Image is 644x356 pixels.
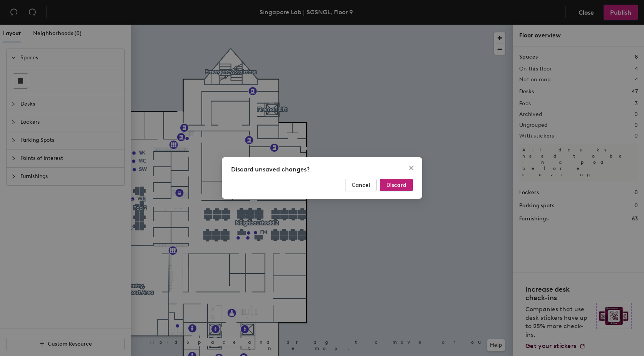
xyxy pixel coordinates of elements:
span: Close [405,165,418,171]
span: Cancel [352,182,370,188]
button: Cancel [345,179,377,191]
button: Close [405,162,418,174]
div: Discard unsaved changes? [231,165,413,174]
button: Discard [380,179,413,191]
span: Discard [386,182,406,188]
span: close [408,165,414,171]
